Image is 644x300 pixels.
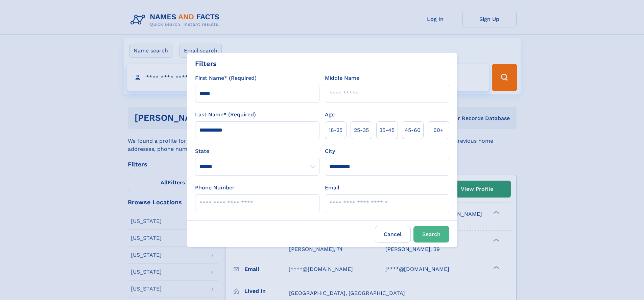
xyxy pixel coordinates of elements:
[413,226,449,243] button: Search
[195,111,256,119] label: Last Name* (Required)
[325,147,335,155] label: City
[325,74,359,82] label: Middle Name
[325,184,339,192] label: Email
[375,226,411,243] label: Cancel
[354,126,369,134] span: 25‑35
[329,126,342,134] span: 18‑25
[195,184,235,192] label: Phone Number
[433,126,444,134] span: 60+
[195,59,217,69] div: Filters
[195,74,257,82] label: First Name* (Required)
[195,147,319,155] label: State
[325,111,335,119] label: Age
[379,126,395,134] span: 35‑45
[405,126,421,134] span: 45‑60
